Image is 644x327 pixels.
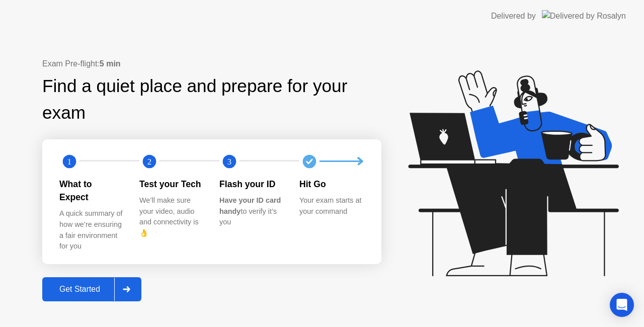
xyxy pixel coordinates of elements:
div: Delivered by [491,10,536,22]
div: Your exam starts at your command [299,195,363,217]
div: A quick summary of how we’re ensuring a fair environment for you [59,208,123,252]
div: What to Expect [59,178,123,204]
div: Flash your ID [219,178,283,191]
div: Hit Go [299,178,363,191]
text: 1 [67,156,71,166]
img: Delivered by Rosalyn [542,10,626,22]
div: Exam Pre-flight: [42,58,381,70]
div: We’ll make sure your video, audio and connectivity is 👌 [139,195,203,238]
div: Open Intercom Messenger [610,293,634,317]
text: 3 [227,156,231,166]
text: 2 [147,156,151,166]
div: Test your Tech [139,178,203,191]
div: Get Started [45,285,114,294]
div: Find a quiet place and prepare for your exam [42,73,381,126]
b: Have your ID card handy [219,196,281,215]
b: 5 min [100,59,121,68]
button: Get Started [42,277,141,301]
div: to verify it’s you [219,195,283,228]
